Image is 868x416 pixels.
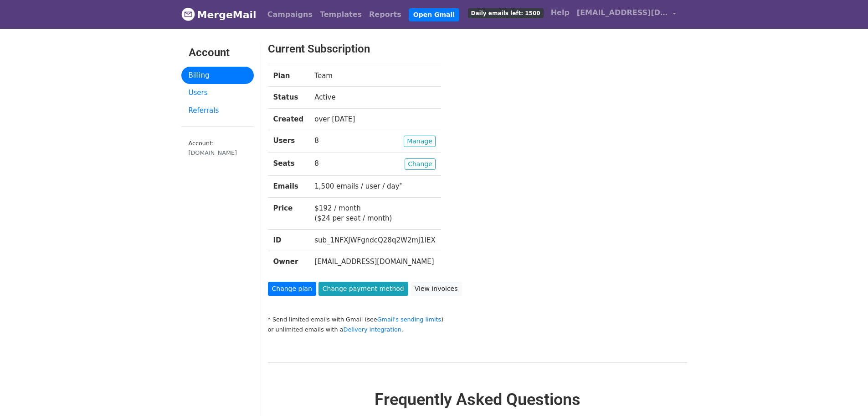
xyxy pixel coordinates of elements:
th: Seats [268,153,309,176]
a: Users [181,84,254,102]
th: Price [268,197,309,229]
a: [EMAIL_ADDRESS][DOMAIN_NAME] [573,4,680,25]
th: Status [268,87,309,109]
td: 8 [309,153,441,176]
td: $192 / month ($24 per seat / month) [309,197,441,229]
a: MergeMail [181,5,257,24]
a: Change [405,158,436,170]
a: Billing [181,67,254,84]
small: Account: [189,140,247,157]
td: [EMAIL_ADDRESS][DOMAIN_NAME] [309,251,441,273]
a: Templates [316,5,365,24]
span: Daily emails left: 1500 [468,8,544,18]
a: Help [547,4,573,22]
th: Users [268,130,309,153]
td: 8 [309,130,441,153]
img: MergeMail logo [181,7,195,21]
a: Gmail's sending limits [377,316,442,323]
a: Daily emails left: 1500 [464,4,547,22]
td: sub_1NFXJWFgndcQ28q2W2mj1IEX [309,229,441,251]
td: over [DATE] [309,108,441,130]
a: Campaigns [264,5,316,24]
a: View invoices [411,282,462,296]
a: Open Gmail [409,8,459,21]
th: Plan [268,65,309,87]
h3: Current Subscription [268,42,651,56]
th: Emails [268,176,309,198]
a: Referrals [181,102,254,120]
th: ID [268,229,309,251]
td: 1,500 emails / user / day [309,176,441,198]
h2: Frequently Asked Questions [268,390,687,410]
td: Active [309,87,441,109]
a: Reports [365,5,405,24]
a: Change payment method [318,282,408,296]
td: Team [309,65,441,87]
span: [EMAIL_ADDRESS][DOMAIN_NAME] [577,7,668,18]
small: * Send limited emails with Gmail (see ) or unlimited emails with a . [268,316,444,333]
th: Created [268,108,309,130]
h3: Account [189,46,247,59]
a: Delivery Integration [344,326,401,333]
div: [DOMAIN_NAME] [189,148,247,157]
th: Owner [268,251,309,273]
a: Manage [404,136,436,147]
a: Change plan [268,282,316,296]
